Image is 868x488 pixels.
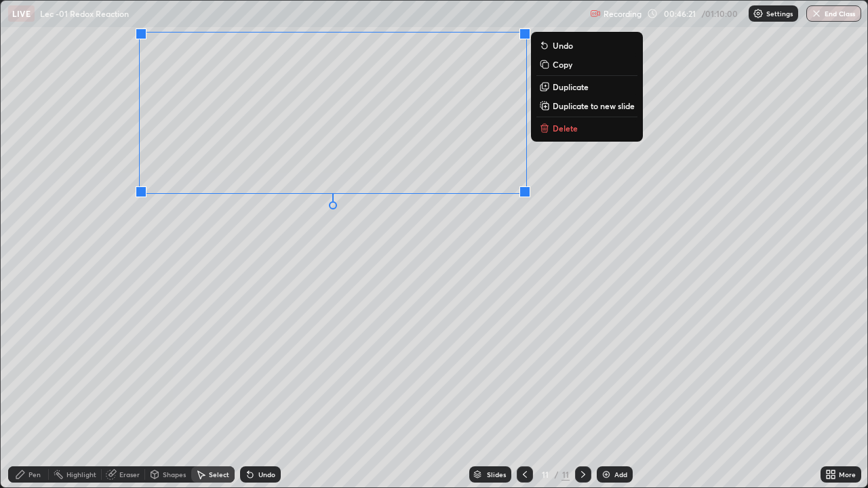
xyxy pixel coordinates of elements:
[811,8,822,19] img: end-class-cross
[766,10,793,17] p: Settings
[601,469,612,480] img: add-slide-button
[536,98,637,114] button: Duplicate to new slide
[806,5,861,22] button: End Class
[561,468,570,481] div: 11
[119,471,140,478] div: Eraser
[163,471,186,478] div: Shapes
[536,120,637,136] button: Delete
[604,9,642,19] p: Recording
[553,100,635,111] p: Duplicate to new slide
[555,470,559,479] div: /
[753,8,764,19] img: class-settings-icons
[40,8,129,19] p: Lec -01 Redox Reaction
[553,40,573,51] p: Undo
[66,471,96,478] div: Highlight
[839,471,856,478] div: More
[28,471,41,478] div: Pen
[538,470,552,479] div: 11
[614,471,627,478] div: Add
[536,79,637,95] button: Duplicate
[209,471,229,478] div: Select
[553,59,572,70] p: Copy
[536,37,637,54] button: Undo
[536,56,637,73] button: Copy
[258,471,275,478] div: Undo
[12,8,31,19] p: LIVE
[553,81,589,92] p: Duplicate
[487,471,506,478] div: Slides
[590,8,601,19] img: recording.375f2c34.svg
[553,123,578,134] p: Delete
